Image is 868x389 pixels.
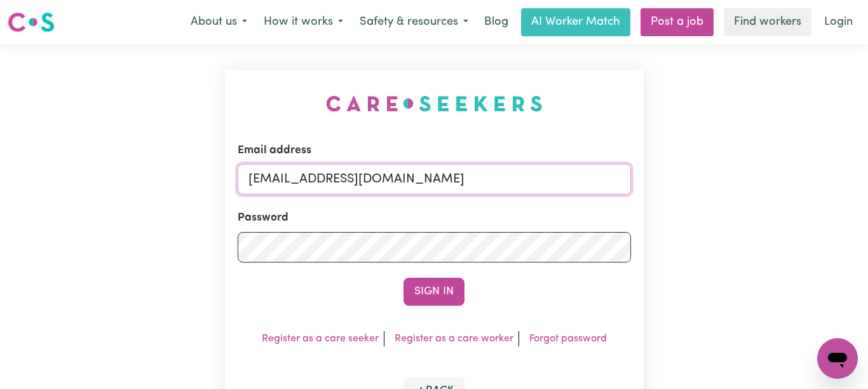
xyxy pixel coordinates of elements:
[521,8,630,36] a: AI Worker Match
[262,334,379,344] a: Register as a care seeker
[238,164,631,194] input: Email address
[817,338,858,379] iframe: Button to launch messaging window
[238,142,311,159] label: Email address
[529,334,607,344] a: Forgot password
[477,8,516,36] a: Blog
[403,278,465,306] button: Sign In
[182,9,255,36] button: About us
[8,8,55,37] a: Careseekers logo
[255,9,351,36] button: How it works
[238,210,288,226] label: Password
[724,8,811,36] a: Find workers
[395,334,513,344] a: Register as a care worker
[641,8,714,36] a: Post a job
[817,8,860,36] a: Login
[351,9,477,36] button: Safety & resources
[8,11,55,34] img: Careseekers logo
